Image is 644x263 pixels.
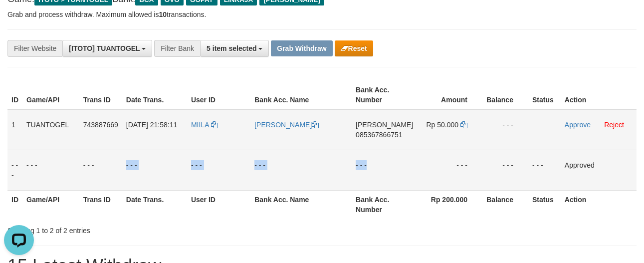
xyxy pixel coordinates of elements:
[154,40,200,57] div: Filter Bank
[159,10,167,18] strong: 10
[482,190,528,219] th: Balance
[250,190,352,219] th: Bank Acc. Name
[62,40,152,57] button: [ITOTO] TUANTOGEL
[528,150,561,190] td: - - -
[200,40,269,57] button: 5 item selected
[126,121,177,129] span: [DATE] 21:58:11
[271,40,332,56] button: Grab Withdraw
[335,40,373,56] button: Reset
[604,121,624,129] a: Reject
[22,190,79,219] th: Game/API
[7,40,62,57] div: Filter Website
[250,150,352,190] td: - - -
[482,81,528,109] th: Balance
[7,222,261,236] div: Showing 1 to 2 of 2 entries
[352,190,417,219] th: Bank Acc. Number
[528,190,561,219] th: Status
[528,81,561,109] th: Status
[22,109,79,150] td: TUANTOGEL
[460,121,467,129] a: Copy 50000 to clipboard
[482,109,528,150] td: - - -
[482,150,528,190] td: - - -
[79,81,122,109] th: Trans ID
[191,121,209,129] span: MIILA
[426,121,458,129] span: Rp 50.000
[79,190,122,219] th: Trans ID
[122,150,187,190] td: - - -
[191,121,218,129] a: MIILA
[7,190,22,219] th: ID
[79,150,122,190] td: - - -
[207,44,256,52] span: 5 item selected
[254,121,319,129] a: [PERSON_NAME]
[561,190,637,219] th: Action
[561,150,637,190] td: Approved
[187,190,250,219] th: User ID
[7,9,637,19] p: Grab and process withdraw. Maximum allowed is transactions.
[352,81,417,109] th: Bank Acc. Number
[22,150,79,190] td: - - -
[7,81,22,109] th: ID
[561,81,637,109] th: Action
[4,4,34,34] button: Open LiveChat chat widget
[122,190,187,219] th: Date Trans.
[187,81,250,109] th: User ID
[7,109,22,150] td: 1
[565,121,591,129] a: Approve
[69,44,140,52] span: [ITOTO] TUANTOGEL
[417,150,482,190] td: - - -
[83,121,118,129] span: 743887669
[356,121,413,129] span: [PERSON_NAME]
[356,131,402,139] span: Copy 085367866751 to clipboard
[22,81,79,109] th: Game/API
[352,150,417,190] td: - - -
[417,190,482,219] th: Rp 200.000
[417,81,482,109] th: Amount
[187,150,250,190] td: - - -
[7,150,22,190] td: - - -
[122,81,187,109] th: Date Trans.
[250,81,352,109] th: Bank Acc. Name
